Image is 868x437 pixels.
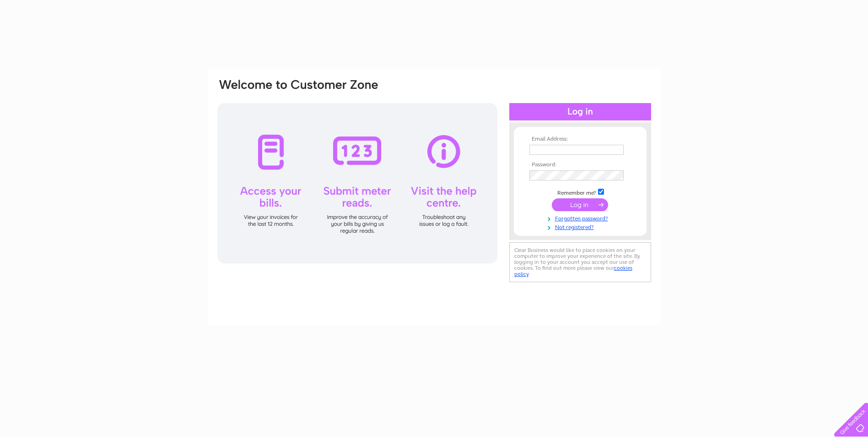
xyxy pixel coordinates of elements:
[509,242,651,282] div: Clear Business would like to place cookies on your computer to improve your experience of the sit...
[529,213,633,222] a: Forgotten password?
[527,162,633,168] th: Password:
[527,187,633,197] td: Remember me?
[527,136,633,142] th: Email Address:
[514,265,632,277] a: cookies policy
[529,222,633,231] a: Not registered?
[552,198,608,211] input: Submit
